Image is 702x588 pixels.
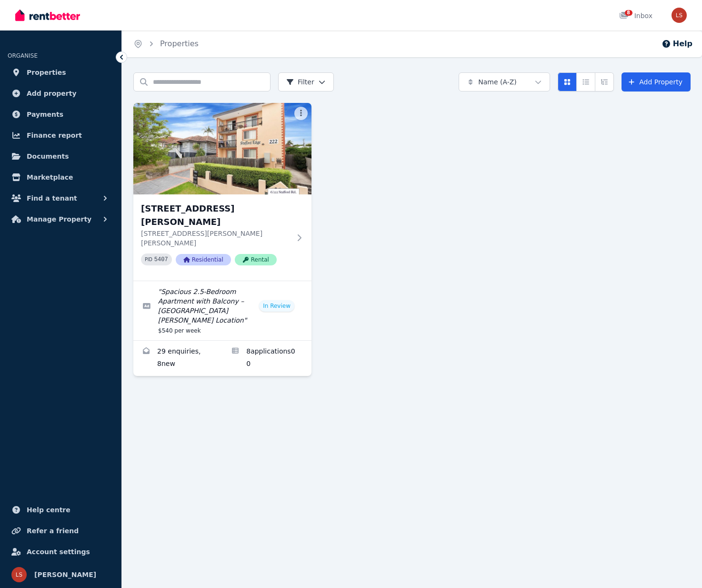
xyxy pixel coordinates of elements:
[8,168,114,187] a: Marketplace
[27,546,90,558] span: Account settings
[27,213,91,225] span: Manage Property
[154,256,168,263] code: 5407
[8,521,114,540] a: Refer a friend
[8,84,114,103] a: Add property
[8,542,114,561] a: Account settings
[133,103,311,194] img: 6/222 Stafford Road
[222,341,311,376] a: Applications for 6/222 Stafford Road
[27,172,73,183] span: Marketplace
[622,72,691,91] a: Add Property
[8,147,114,166] a: Documents
[27,193,77,204] span: Find a tenant
[27,67,66,78] span: Properties
[558,72,577,91] button: Card view
[278,72,334,91] button: Filter
[625,10,632,16] span: 8
[133,103,311,281] a: 6/222 Stafford Road[STREET_ADDRESS][PERSON_NAME][STREET_ADDRESS][PERSON_NAME][PERSON_NAME]PID 540...
[576,72,595,91] button: Compact list view
[8,210,114,229] button: Manage Property
[133,281,311,340] a: Edit listing: Spacious 2.5-Bedroom Apartment with Balcony – Central Stafford Location
[141,202,291,229] h3: [STREET_ADDRESS][PERSON_NAME]
[8,63,114,82] a: Properties
[235,254,277,265] span: Rental
[8,105,114,124] a: Payments
[11,567,27,582] img: Lauren Shead
[27,109,63,120] span: Payments
[595,72,614,91] button: Expanded list view
[294,107,308,120] button: More options
[8,126,114,145] a: Finance report
[176,254,231,265] span: Residential
[8,189,114,208] button: Find a tenant
[619,11,652,20] div: Inbox
[672,8,687,23] img: Lauren Shead
[122,30,210,57] nav: Breadcrumb
[145,257,152,262] small: PID
[34,569,96,580] span: [PERSON_NAME]
[286,77,314,87] span: Filter
[27,88,77,99] span: Add property
[27,504,70,516] span: Help centre
[8,52,38,59] span: ORGANISE
[133,341,222,376] a: Enquiries for 6/222 Stafford Road
[15,8,80,22] img: RentBetter
[27,151,69,162] span: Documents
[160,39,199,48] a: Properties
[478,77,517,87] span: Name (A-Z)
[27,525,79,537] span: Refer a friend
[558,72,614,91] div: View options
[8,500,114,519] a: Help centre
[670,556,692,578] iframe: Intercom live chat
[27,130,82,141] span: Finance report
[662,38,692,50] button: Help
[141,229,291,248] p: [STREET_ADDRESS][PERSON_NAME][PERSON_NAME]
[459,72,550,91] button: Name (A-Z)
